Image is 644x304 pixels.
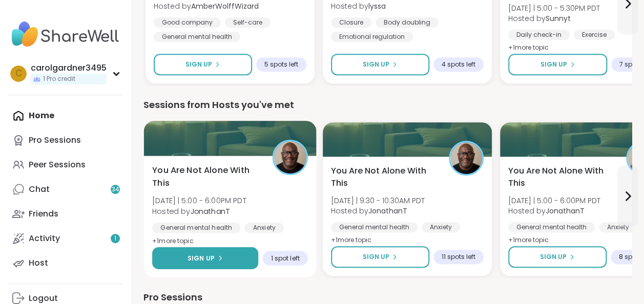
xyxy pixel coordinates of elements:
div: Daily check-in [508,30,570,40]
div: General mental health [331,222,418,232]
span: Hosted by [331,206,425,216]
div: Closure [331,17,371,28]
img: JonathanT [274,141,306,173]
span: c [15,67,22,80]
a: Host [8,251,122,275]
a: Activity1 [8,226,122,251]
a: Pro Sessions [8,128,122,153]
span: [DATE] | 5:00 - 6:00PM PDT [152,196,246,206]
span: Hosted by [508,206,600,216]
b: JonathanT [368,206,407,216]
img: ShareWell Nav Logo [8,16,122,52]
div: Good company [154,17,221,28]
a: Friends [8,202,122,226]
div: Anxiety [422,222,460,232]
div: Activity [29,233,60,244]
div: Peer Sessions [29,159,86,170]
b: lyssa [368,1,386,11]
span: You Are Not Alone With This [331,165,438,189]
span: Sign Up [363,60,389,69]
div: Exercise [574,30,615,40]
div: General mental health [508,222,595,232]
img: JonathanT [450,142,482,174]
button: Sign Up [152,247,258,269]
span: Sign Up [540,252,567,262]
span: Sign Up [188,253,215,263]
div: carolgardner3495 [31,62,107,74]
b: JonathanT [546,206,585,216]
div: Anxiety [599,222,637,232]
span: 1 [114,234,116,243]
div: Host [29,257,48,269]
div: Friends [29,208,58,220]
span: Sign Up [363,252,389,262]
span: Hosted by [331,1,423,11]
span: [DATE] | 5:00 - 6:00PM PDT [508,196,600,206]
span: [DATE] | 5:00 - 5:30PM PDT [508,3,600,13]
span: 34 [112,185,119,194]
button: Sign Up [508,54,607,75]
div: Self-care [225,17,271,28]
div: Anxiety [245,223,284,233]
span: You Are Not Alone With This [152,164,261,189]
span: 4 spots left [442,60,475,69]
span: Hosted by [154,1,259,11]
button: Sign Up [154,54,252,75]
span: 5 spots left [264,60,298,69]
span: Sign Up [185,60,212,69]
div: Body doubling [376,17,439,28]
button: Sign Up [331,246,429,268]
span: 11 spots left [442,253,475,261]
span: 1 Pro credit [43,75,75,83]
span: [DATE] | 9:30 - 10:30AM PDT [331,196,425,206]
span: You Are Not Alone With This [508,165,615,189]
b: JonathanT [190,206,230,216]
a: Peer Sessions [8,153,122,177]
span: Hosted by [152,206,246,216]
b: Sunnyt [546,13,571,24]
span: 1 spot left [271,254,300,262]
div: General mental health [154,32,240,42]
b: AmberWolffWizard [191,1,259,11]
span: Sign Up [541,60,567,69]
button: Sign Up [508,246,607,268]
div: Sessions from Hosts you've met [143,98,632,112]
div: Pro Sessions [29,135,81,146]
button: Sign Up [331,54,429,75]
div: Emotional regulation [331,32,413,42]
span: Hosted by [508,13,600,24]
div: Logout [29,293,58,304]
div: Chat [29,184,50,195]
div: General mental health [152,223,240,233]
a: Chat34 [8,177,122,202]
